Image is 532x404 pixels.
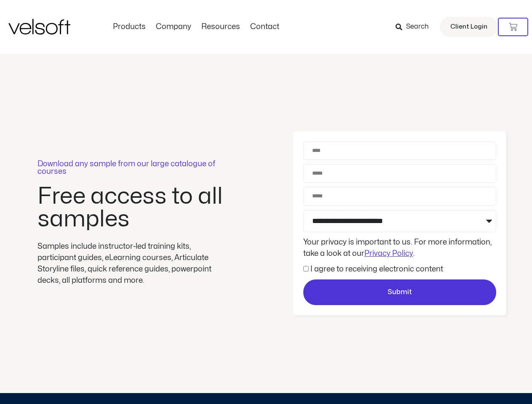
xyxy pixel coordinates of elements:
[440,17,498,37] a: Client Login
[388,287,412,298] span: Submit
[310,266,443,273] label: I agree to receiving electronic content
[303,279,496,306] button: Submit
[37,185,227,231] h2: Free access to all samples
[37,241,227,286] div: Samples include instructor-led training kits, participant guides, eLearning courses, Articulate S...
[8,19,70,35] img: Velsoft Training Materials
[396,20,435,34] a: Search
[151,22,196,32] a: CompanyMenu Toggle
[301,237,498,259] div: Your privacy is important to us. For more information, take a look at our .
[245,22,284,32] a: ContactMenu Toggle
[450,21,487,32] span: Client Login
[364,250,413,257] a: Privacy Policy
[108,22,284,32] nav: Menu
[406,21,429,32] span: Search
[37,160,227,175] p: Download any sample from our large catalogue of courses
[108,22,151,32] a: ProductsMenu Toggle
[196,22,245,32] a: ResourcesMenu Toggle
